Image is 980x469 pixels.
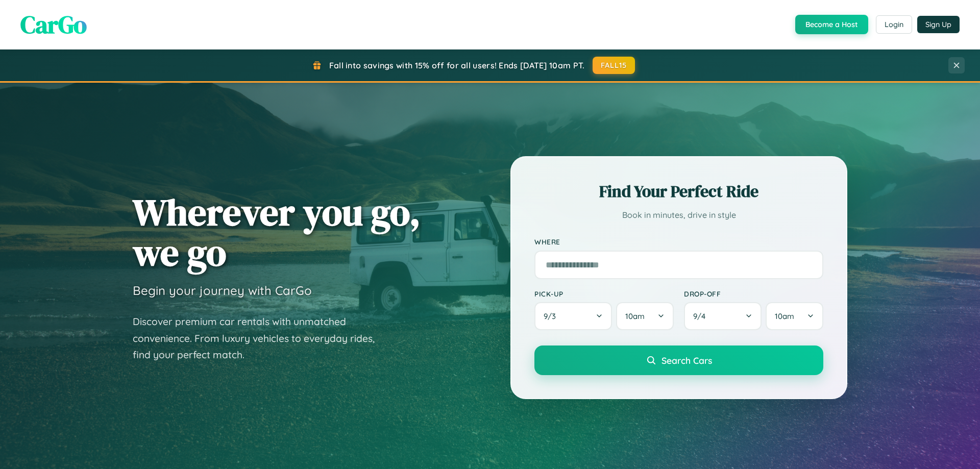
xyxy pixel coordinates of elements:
[775,311,794,321] span: 10am
[593,57,635,74] button: FALL15
[133,283,312,298] h3: Begin your journey with CarGo
[534,289,674,298] label: Pick-up
[876,15,912,34] button: Login
[766,302,823,330] button: 10am
[534,238,823,246] label: Where
[625,311,645,321] span: 10am
[133,192,421,273] h1: Wherever you go, we go
[544,311,561,321] span: 9 / 3
[329,60,585,70] span: Fall into savings with 15% off for all users! Ends [DATE] 10am PT.
[616,302,674,330] button: 10am
[534,302,612,330] button: 9/3
[534,208,823,223] p: Book in minutes, drive in style
[795,15,868,34] button: Become a Host
[20,8,87,41] span: CarGo
[534,180,823,203] h2: Find Your Perfect Ride
[684,289,823,298] label: Drop-off
[693,311,710,321] span: 9 / 4
[133,313,388,363] p: Discover premium car rentals with unmatched convenience. From luxury vehicles to everyday rides, ...
[661,355,712,366] span: Search Cars
[534,345,823,375] button: Search Cars
[684,302,762,330] button: 9/4
[917,16,960,33] button: Sign Up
